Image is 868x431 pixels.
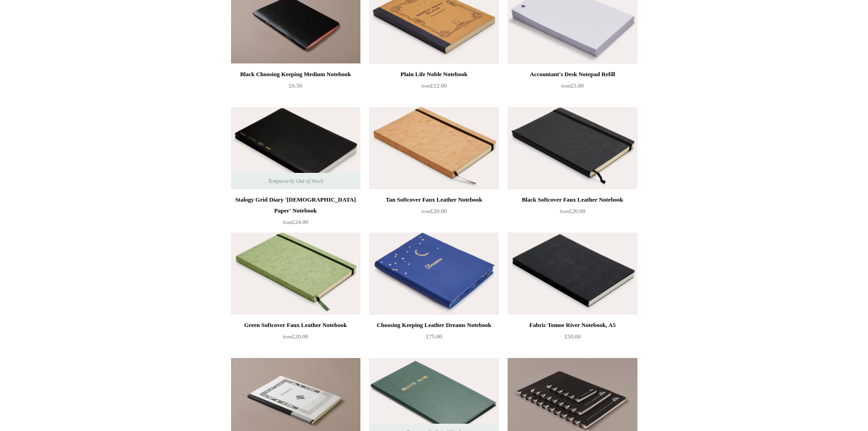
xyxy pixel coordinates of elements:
a: Plain Life Noble Notebook from£12.00 [369,69,498,106]
a: Choosing Keeping Leather Dreams Notebook Choosing Keeping Leather Dreams Notebook [369,233,498,315]
span: £20.00 [283,333,308,340]
span: £5.00 [561,82,584,89]
div: Plain Life Noble Notebook [371,69,496,80]
div: Stalogy Grid Diary '[DEMOGRAPHIC_DATA] Paper' Notebook [233,194,358,216]
a: Green Softcover Faux Leather Notebook from£20.00 [231,320,360,357]
span: £24.00 [283,218,308,225]
div: Choosing Keeping Leather Dreams Notebook [371,320,496,331]
span: from [283,334,292,339]
a: Accountant's Desk Notepad Refill from£5.00 [508,69,637,106]
a: Tan Softcover Faux Leather Notebook from£20.00 [369,194,498,232]
span: £20.00 [560,208,586,214]
div: Black Choosing Keeping Medium Notebook [233,69,358,80]
span: £12.00 [421,82,447,89]
img: Black Softcover Faux Leather Notebook [508,107,637,189]
span: £20.00 [421,208,447,214]
a: Stalogy Grid Diary '[DEMOGRAPHIC_DATA] Paper' Notebook from£24.00 [231,194,360,232]
div: Fabric Tomoe River Notebook, A5 [510,320,635,331]
span: £50.00 [565,333,581,340]
span: Temporarily Out of Stock [259,173,332,189]
img: Stalogy Grid Diary 'Bible Paper' Notebook [231,107,360,189]
span: from [561,83,570,88]
img: Fabric Tomoe River Notebook, A5 [508,233,637,315]
div: Black Softcover Faux Leather Notebook [510,194,635,205]
a: Fabric Tomoe River Notebook, A5 Fabric Tomoe River Notebook, A5 [508,233,637,315]
a: Green Softcover Faux Leather Notebook Green Softcover Faux Leather Notebook [231,233,360,315]
a: Black Softcover Faux Leather Notebook Black Softcover Faux Leather Notebook [508,107,637,189]
span: from [421,83,431,88]
span: from [560,209,569,214]
img: Tan Softcover Faux Leather Notebook [369,107,498,189]
img: Green Softcover Faux Leather Notebook [231,233,360,315]
span: £6.50 [289,82,302,89]
div: Accountant's Desk Notepad Refill [510,69,635,80]
a: Black Softcover Faux Leather Notebook from£20.00 [508,194,637,232]
a: Fabric Tomoe River Notebook, A5 £50.00 [508,320,637,357]
div: Green Softcover Faux Leather Notebook [233,320,358,331]
a: Stalogy Grid Diary 'Bible Paper' Notebook Stalogy Grid Diary 'Bible Paper' Notebook Temporarily O... [231,107,360,189]
div: Tan Softcover Faux Leather Notebook [371,194,496,205]
img: Choosing Keeping Leather Dreams Notebook [369,233,498,315]
a: Choosing Keeping Leather Dreams Notebook £75.00 [369,320,498,357]
a: Tan Softcover Faux Leather Notebook Tan Softcover Faux Leather Notebook [369,107,498,189]
span: £75.00 [426,333,442,340]
span: from [283,220,292,225]
a: Black Choosing Keeping Medium Notebook £6.50 [231,69,360,106]
span: from [421,209,431,214]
